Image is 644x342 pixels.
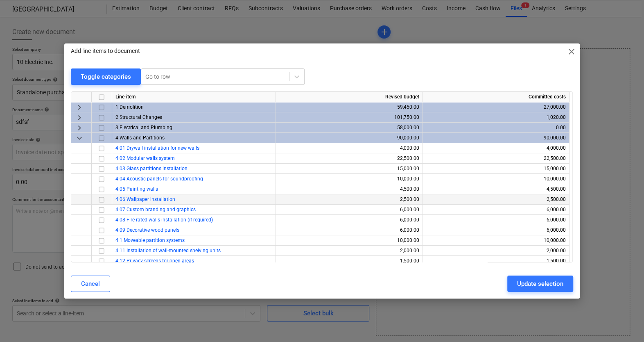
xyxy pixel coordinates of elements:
div: Committed costs [423,92,569,102]
div: 6,000.00 [426,225,566,235]
div: 10,000.00 [426,174,566,184]
span: 1 Demolition [115,104,144,110]
a: 4.07 Custom branding and graphics [115,207,196,212]
a: 4.12 Privacy screens for open areas [115,258,194,264]
div: Toggle categories [81,71,131,82]
div: 0.00 [426,123,566,133]
div: 10,000.00 [426,235,566,246]
button: Toggle categories [71,68,141,85]
a: 4.06 Wallpaper installation [115,196,175,202]
div: 6,000.00 [426,215,566,225]
span: keyboard_arrow_right [75,113,84,123]
a: 4.09 Decorative wood panels [115,227,179,233]
a: 4.05 Painting walls [115,186,158,192]
div: 58,000.00 [279,123,419,133]
div: 2,000.00 [426,246,566,256]
a: 4.1 Moveable partition systems [115,237,185,243]
div: 6,000.00 [279,225,419,235]
div: Cancel [81,278,100,289]
div: 90,000.00 [426,133,566,143]
button: Cancel [71,276,110,292]
div: 10,000.00 [279,174,419,184]
div: 2,500.00 [426,194,566,205]
a: 4.03 Glass partitions installation [115,166,188,171]
a: 4.11 Installation of wall-mounted shelving units [115,248,221,253]
div: 10,000.00 [279,235,419,246]
div: 22,500.00 [279,153,419,164]
span: close [567,47,576,57]
div: 4,000.00 [279,143,419,153]
div: 15,000.00 [279,164,419,174]
div: 4,000.00 [426,143,566,153]
div: Update selection [517,278,563,289]
span: 2 Structural Changes [115,114,162,120]
a: 4.02 Modular walls system [115,155,175,161]
a: 4.04 Acoustic panels for soundproofing [115,176,203,182]
div: 15,000.00 [426,164,566,174]
div: Revised budget [276,92,423,102]
div: 4,500.00 [279,184,419,194]
div: 2,000.00 [279,246,419,256]
iframe: Chat Widget [603,303,644,342]
div: 22,500.00 [426,153,566,164]
div: 6,000.00 [426,205,566,215]
div: Line-item [112,92,276,102]
button: Update selection [507,276,573,292]
span: 3 Electrical and Plumbing [115,125,172,130]
div: 1,020.00 [426,112,566,123]
div: 2,500.00 [279,194,419,205]
a: 4.08 Fire-rated walls installation (if required) [115,217,213,223]
span: keyboard_arrow_down [75,133,84,143]
div: 1,500.00 [279,256,419,266]
a: 4.01 Drywall installation for new walls [115,145,199,151]
span: keyboard_arrow_right [75,123,84,133]
div: 6,000.00 [279,205,419,215]
div: 1,500.00 [426,256,566,266]
div: 6,000.00 [279,215,419,225]
div: 101,750.00 [279,112,419,123]
span: 4 Walls and Partitions [115,135,165,141]
div: 4,500.00 [426,184,566,194]
p: Add line-items to document [71,47,140,55]
span: keyboard_arrow_right [75,103,84,112]
div: 27,000.00 [426,102,566,112]
div: 59,450.00 [279,102,419,112]
div: 90,000.00 [279,133,419,143]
